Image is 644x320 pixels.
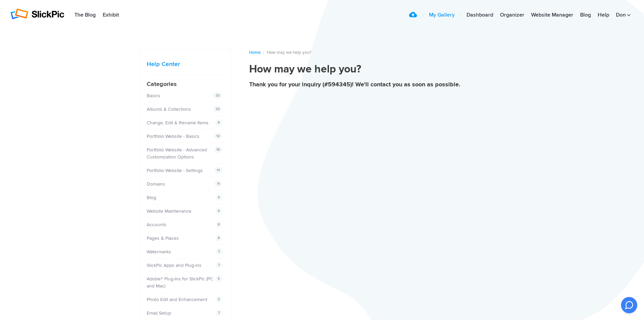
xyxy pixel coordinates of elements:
[216,248,222,255] span: 7
[215,119,222,126] span: 9
[147,222,166,228] a: Accounts
[147,106,191,112] a: Albums & Collections
[249,50,261,55] a: Home
[215,235,222,241] span: 8
[213,92,222,99] span: 22
[267,50,311,55] span: How may we help you?
[147,147,207,160] a: Portfolio Website - Advanced Customization Options
[147,60,180,68] a: Help Center
[215,194,222,201] span: 4
[147,208,191,214] a: Website Maintenance
[214,146,222,153] span: 10
[214,133,222,140] span: 12
[147,120,209,126] a: Change, Edit & Rename Items
[147,181,165,187] a: Domains
[147,262,201,268] a: SlickPic Apps and Plug-ins
[147,310,171,316] a: Email Setup
[249,63,505,76] h1: How may we help you?
[147,297,207,302] a: Photo Edit and Enhancement
[147,80,224,89] h4: Categories
[249,82,505,94] button: Thank you for your inquiry (#594345)! We'll contact you as soon as possible.
[147,133,199,139] a: Portfolio Website - Basics
[147,168,203,173] a: Portfolio Website - Settings
[147,93,160,99] a: Basics
[263,50,264,55] span: /
[214,167,222,174] span: 17
[249,82,505,87] div: Thank you for your inquiry (#594345)! We'll contact you as soon as possible.
[215,221,222,228] span: 8
[147,235,179,241] a: Pages & Places
[216,262,222,269] span: 7
[215,275,222,282] span: 6
[147,249,171,255] a: Watermarks
[215,296,222,303] span: 3
[216,310,222,316] span: 7
[147,276,213,289] a: Adobe® Plug-Ins for SlickPic (PC and Mac)
[215,180,222,187] span: 11
[215,208,222,214] span: 4
[213,106,222,112] span: 22
[147,195,156,200] a: Blog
